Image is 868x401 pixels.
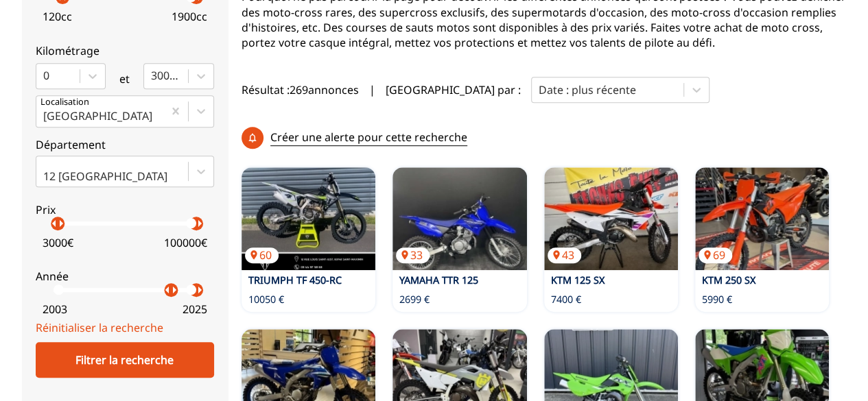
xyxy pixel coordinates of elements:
p: 120 cc [43,9,72,24]
p: 5990 € [702,293,732,306]
img: YAMAHA TTR 125 [392,167,526,270]
p: et [119,71,130,86]
a: TRIUMPH TF 450-RC [248,274,342,287]
a: KTM 125 SX43 [544,167,678,270]
p: Année [36,269,214,284]
a: KTM 250 SX69 [695,167,829,270]
img: KTM 125 SX [544,167,678,270]
span: Résultat : 269 annonces [242,82,359,97]
a: Réinitialiser la recherche [36,320,163,335]
p: [GEOGRAPHIC_DATA] par : [386,82,521,97]
span: | [369,82,375,97]
div: Filtrer la recherche [36,342,214,378]
a: YAMAHA TTR 12533 [392,167,526,270]
p: Kilométrage [36,43,214,58]
p: 7400 € [551,293,581,306]
p: 3000 € [43,235,73,250]
p: arrow_left [46,215,62,232]
p: 2699 € [399,293,430,306]
p: 2003 [43,302,67,317]
p: arrow_right [191,282,208,298]
p: Créer une alerte pour cette recherche [270,130,467,145]
p: arrow_right [53,215,69,232]
a: TRIUMPH TF 450-RC60 [242,167,375,270]
p: arrow_left [159,282,176,298]
p: 100000 € [164,235,207,250]
p: 69 [699,247,732,263]
p: 43 [548,247,581,263]
p: arrow_right [166,282,183,298]
p: Localisation [40,96,89,108]
p: arrow_left [185,215,201,232]
img: KTM 250 SX [695,167,829,270]
a: KTM 250 SX [702,274,755,287]
p: 33 [396,247,430,263]
img: TRIUMPH TF 450-RC [242,167,375,270]
a: KTM 125 SX [551,274,605,287]
p: Département [36,137,214,152]
p: Prix [36,202,214,217]
p: 10050 € [248,293,284,306]
a: YAMAHA TTR 125 [399,274,478,287]
p: arrow_right [191,215,208,232]
p: 2025 [183,302,207,317]
p: arrow_left [185,282,201,298]
p: 1900 cc [172,9,207,24]
input: 0 [43,69,46,82]
p: 60 [245,247,279,263]
input: 300000 [151,69,154,82]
